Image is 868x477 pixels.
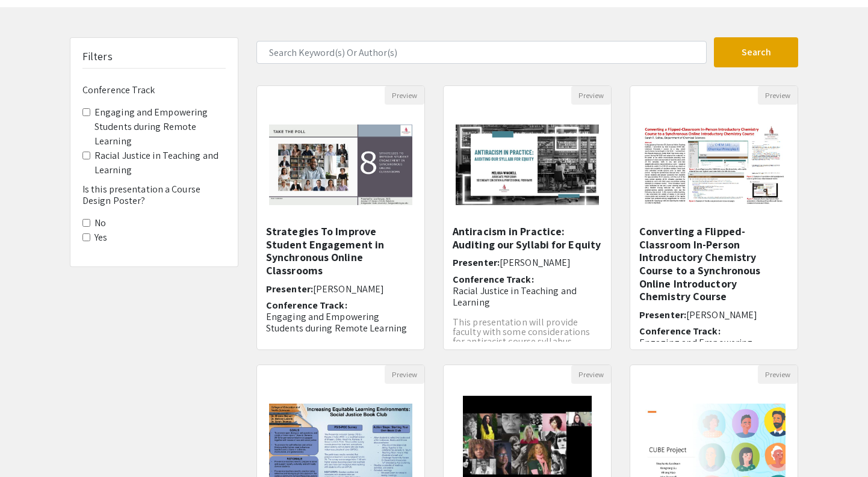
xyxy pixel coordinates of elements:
[95,230,107,245] label: Yes
[82,50,113,63] h5: Filters
[500,256,571,269] span: [PERSON_NAME]
[9,423,51,468] iframe: Chat
[639,225,789,303] h5: Converting a Flipped-Classroom In-Person Introductory Chemistry Course to a Synchronous Online In...
[385,365,424,384] button: Preview
[453,257,602,268] h6: Presenter:
[758,86,798,105] button: Preview
[453,273,534,286] span: Conference Track:
[443,85,612,350] div: Open Presentation <p><span style="color: rgb(0, 0, 0);">Antiracism in Practice: Auditing our Syll...
[639,337,789,360] p: Engaging and Empowering Students during Remote Learning
[630,85,798,350] div: Open Presentation Converting a Flipped-Classroom In-Person Introductory Chemistry Course to a Syn...
[714,37,798,67] button: Search
[266,225,415,277] h5: Strategies To Improve Student Engagement in Synchronous Online Classrooms
[639,325,721,337] span: Conference Track:
[630,112,798,217] img: Converting a Flipped-Classroom In-Person Introductory Chemistry Course to a Synchronous Online In...
[385,86,424,105] button: Preview
[266,283,415,295] h6: Presenter:
[453,285,602,308] p: Racial Justice in Teaching and Learning
[686,309,757,321] span: [PERSON_NAME]
[257,112,424,217] img: <p>Strategies To Improve Student Engagement in Synchronous Online Classrooms</p>
[758,365,798,384] button: Preview
[266,299,347,312] span: Conference Track:
[571,365,611,384] button: Preview
[266,311,415,334] p: Engaging and Empowering Students during Remote Learning
[453,225,602,251] h5: Antiracism in Practice: Auditing our Syllabi for Equity
[639,309,789,321] h6: Presenter:
[95,105,226,149] label: Engaging and Empowering Students during Remote Learning
[95,149,226,177] label: Racial Justice in Teaching and Learning
[256,85,425,350] div: Open Presentation <p>Strategies To Improve Student Engagement in Synchronous Online Classrooms</p>
[571,86,611,105] button: Preview
[82,84,226,96] h6: Conference Track
[95,216,106,230] label: No
[313,283,384,295] span: [PERSON_NAME]
[453,318,602,356] p: This presentation will provide faculty with some considerations for antiracist course syllabus de...
[256,41,707,64] input: Search Keyword(s) Or Author(s)
[82,183,226,206] h6: Is this presentation a Course Design Poster?
[444,112,611,217] img: <p><span style="color: rgb(0, 0, 0);">Antiracism in Practice: Auditing our Syllabi for Equity</sp...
